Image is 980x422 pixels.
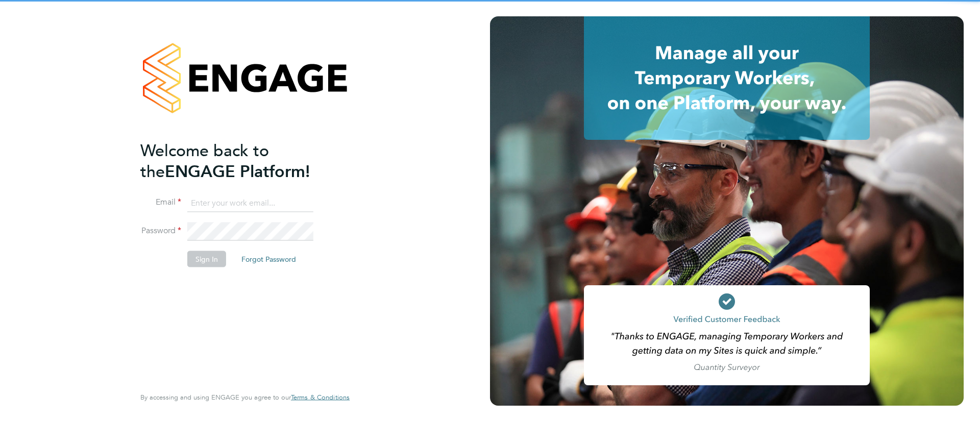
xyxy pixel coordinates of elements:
h2: ENGAGE Platform! [140,140,339,182]
label: Email [140,197,181,208]
label: Password [140,226,181,236]
span: By accessing and using ENGAGE you agree to our [140,393,350,402]
span: Welcome back to the [140,140,269,181]
button: Forgot Password [233,251,304,267]
button: Sign In [187,251,226,267]
a: Terms & Conditions [291,393,350,402]
input: Enter your work email... [187,194,313,212]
